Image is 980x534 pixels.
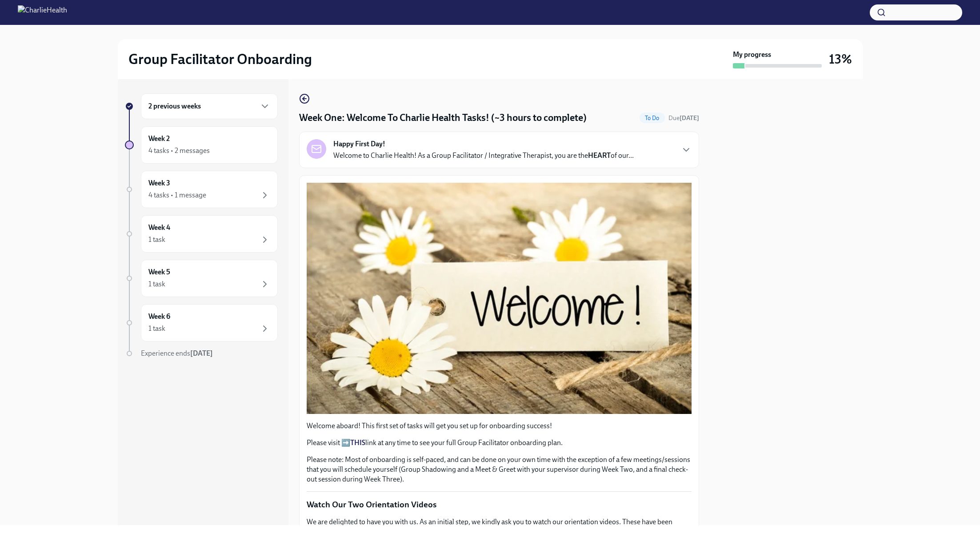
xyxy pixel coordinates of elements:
[668,114,699,122] span: Due
[125,126,278,164] a: Week 24 tasks • 2 messages
[128,50,312,68] h2: Group Facilitator Onboarding
[307,438,692,448] p: Please visit ➡️ link at any time to see your full Group Facilitator onboarding plan.
[148,101,201,111] h6: 2 previous weeks
[148,178,170,188] h6: Week 3
[299,111,587,124] h4: Week One: Welcome To Charlie Health Tasks! (~3 hours to complete)
[307,183,692,414] button: Zoom image
[125,171,278,208] a: Week 34 tasks • 1 message
[148,223,170,233] h6: Week 4
[148,190,206,200] div: 4 tasks • 1 message
[148,267,170,277] h6: Week 5
[148,279,165,289] div: 1 task
[148,146,210,156] div: 4 tasks • 2 messages
[307,455,692,484] p: Please note: Most of onboarding is self-paced, and can be done on your own time with the exceptio...
[125,215,278,253] a: Week 41 task
[829,51,852,67] h3: 13%
[588,151,611,160] strong: HEART
[680,114,699,122] strong: [DATE]
[668,114,699,122] span: September 22nd, 2025 10:00
[148,134,170,144] h6: Week 2
[640,115,665,121] span: To Do
[333,139,385,149] strong: Happy First Day!
[125,260,278,297] a: Week 51 task
[333,151,634,161] p: Welcome to Charlie Health! As a Group Facilitator / Integrative Therapist, you are the of our...
[148,324,165,333] div: 1 task
[307,499,692,510] p: Watch Our Two Orientation Videos
[18,5,67,20] img: CharlieHealth
[350,438,365,447] a: THIS
[307,421,692,431] p: Welcome aboard! This first set of tasks will get you set up for onboarding success!
[141,349,213,357] span: Experience ends
[148,235,165,245] div: 1 task
[733,50,771,60] strong: My progress
[141,93,278,119] div: 2 previous weeks
[190,349,213,357] strong: [DATE]
[148,312,170,321] h6: Week 6
[125,304,278,341] a: Week 61 task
